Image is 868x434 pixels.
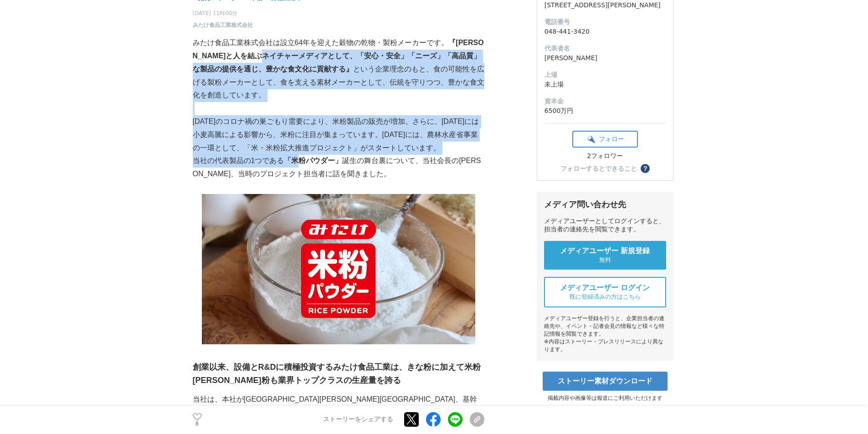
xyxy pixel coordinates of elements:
button: フォロー [572,131,638,148]
div: フォローするとできること [560,165,637,172]
dd: 6500万円 [544,106,666,116]
p: 当社の代表製品の1つである 誕生の舞台裏について、当社会長の[PERSON_NAME]、当時のプロジェクト担当者に話を聞きました。 [193,154,484,181]
span: 既に登録済みの方はこちら [570,293,641,301]
dt: 上場 [544,70,666,80]
dd: [PERSON_NAME] [544,53,666,63]
span: メディアユーザー 新規登録 [560,246,650,256]
strong: 創業以来、設備とR&Dに積極投資するみたけ食品工業は、きな粉に加えて米粉[PERSON_NAME]粉も業界トップクラスの生産量を誇る [193,363,481,385]
div: メディアユーザー登録を行うと、企業担当者の連絡先や、イベント・記者会見の情報など様々な特記情報を閲覧できます。 ※内容はストーリー・プレスリリースにより異なります。 [544,315,666,353]
span: 無料 [599,256,611,264]
p: 掲載内容や画像等は報道にご利用いただけます [537,394,673,402]
p: ストーリーをシェアする [323,416,393,424]
dd: [STREET_ADDRESS][PERSON_NAME] [544,0,666,10]
dd: 048-441-3420 [544,27,666,36]
a: みたけ食品工業株式会社 [193,21,253,29]
img: thumbnail_637d2e00-8350-11ee-8fef-615b0be091d1.jpg [202,194,475,344]
p: 8 [193,422,202,426]
dd: 未上場 [544,80,666,89]
p: みたけ食品工業株式会社は設立64年を迎えた穀物の乾物・製粉メーカーです。 という企業理念のもと、食の可能性を広げる製粉メーカーとして、食を支える素材メーカーとして、伝統を守りつつ、豊かな食文化を... [193,36,484,102]
strong: 「米粉パウダー」 [284,157,342,164]
span: メディアユーザー ログイン [560,283,650,293]
span: [DATE] 11時00分 [193,9,253,17]
strong: 『[PERSON_NAME]と人を結ぶネイチャーメディアとして、「安心・安全」「ニーズ」「高品質」な製品の提供を通じ、豊かな食文化に貢献する』 [193,39,484,73]
dt: 資本金 [544,97,666,106]
a: メディアユーザー ログイン 既に登録済みの方はこちら [544,277,666,307]
div: メディア問い合わせ先 [544,199,666,210]
div: メディアユーザーとしてログインすると、担当者の連絡先を閲覧できます。 [544,217,666,234]
div: 2フォロワー [572,152,638,160]
dt: 電話番号 [544,17,666,27]
a: メディアユーザー 新規登録 無料 [544,241,666,270]
dt: 代表者名 [544,44,666,53]
button: ？ [641,164,650,173]
span: ？ [642,165,648,172]
a: ストーリー素材ダウンロード [543,372,668,391]
p: [DATE]のコロナ禍の巣ごもり需要により、米粉製品の販売が増加。さらに、[DATE]には小麦高騰による影響から、米粉に注目が集まっています。[DATE]には、農林水産省事業の一環として、「米・... [193,115,484,154]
